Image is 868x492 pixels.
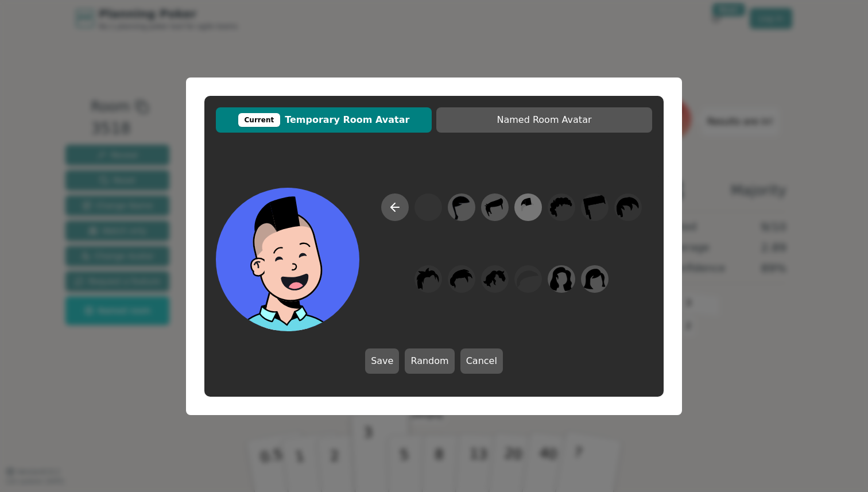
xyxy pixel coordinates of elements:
[222,113,426,127] span: Temporary Room Avatar
[216,107,432,133] button: CurrentTemporary Room Avatar
[238,113,281,127] div: Current
[460,348,503,374] button: Cancel
[365,348,399,374] button: Save
[436,107,652,133] button: Named Room Avatar
[405,348,454,374] button: Random
[442,113,646,127] span: Named Room Avatar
